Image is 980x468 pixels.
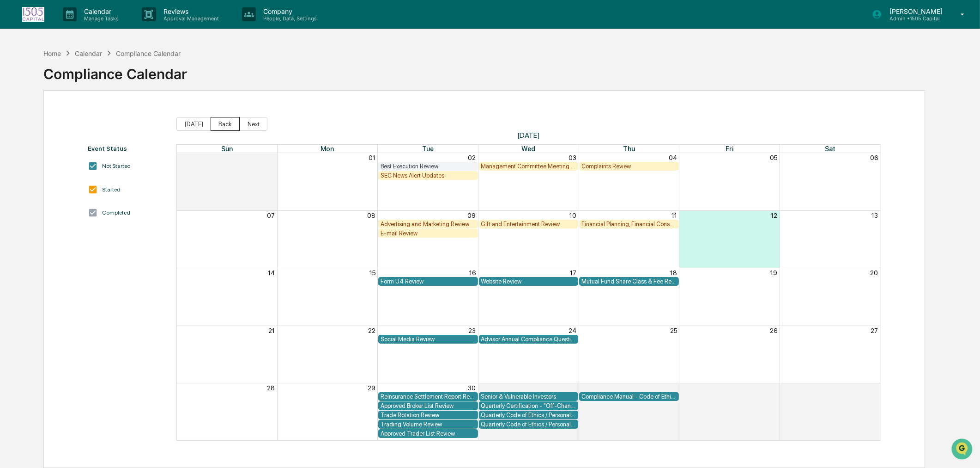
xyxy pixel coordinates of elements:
[156,7,224,15] p: Reviews
[481,336,576,343] div: Advisor Annual Compliance Questionnaire and Document Review
[267,212,275,219] button: 07
[143,101,168,112] button: See all
[381,402,476,409] div: Approved Broker List Review
[6,203,62,220] a: 🔎Data Lookup
[422,145,434,153] span: Tue
[29,126,75,133] span: [PERSON_NAME]
[481,421,576,428] div: Quarterly Code of Ethics / Personal Transaction Attestations
[581,221,677,228] div: Financial Planning, Financial Consulting, & Wealth Management Review
[42,71,151,80] div: Start new chat
[481,221,576,228] div: Gift and Entertainment Review
[9,117,24,132] img: Rachel Stanley
[470,269,476,277] button: 16
[43,49,61,57] div: Home
[871,212,878,219] button: 13
[882,15,947,22] p: Admin • 1505 Capital
[77,15,123,22] p: Manage Tasks
[268,269,275,277] button: 14
[67,190,74,197] div: 🗄️
[22,7,44,22] img: logo
[569,212,576,219] button: 10
[771,212,777,219] button: 12
[381,278,476,285] div: Form U4 Review
[481,412,576,419] div: Quarterly Code of Ethics / Personal Transaction Attestations
[871,327,878,334] button: 27
[368,384,375,392] button: 29
[321,145,334,153] span: Mon
[77,126,80,133] span: •
[63,185,118,202] a: 🗄️Attestations
[481,278,576,285] div: Website Review
[569,154,576,161] button: 03
[221,145,233,153] span: Sun
[671,212,677,219] button: 11
[770,327,777,334] button: 26
[669,154,677,161] button: 04
[77,151,80,158] span: •
[9,208,17,215] div: 🔎
[870,154,878,161] button: 06
[9,142,24,157] img: Rachel Stanley
[77,7,123,15] p: Calendar
[770,269,777,277] button: 19
[9,71,26,87] img: 1746055101610-c473b297-6a78-478c-a979-82029cc54cd1
[176,144,881,441] div: Month View
[75,49,102,57] div: Calendar
[102,163,131,169] div: Not Started
[381,412,476,419] div: Trade Rotation Review
[29,151,75,158] span: [PERSON_NAME]
[381,172,476,179] div: SEC News Alert Updates
[521,145,535,153] span: Wed
[102,186,121,193] div: Started
[369,154,375,161] button: 01
[367,212,375,219] button: 08
[156,15,224,22] p: Approval Management
[669,384,677,392] button: 02
[581,393,677,400] div: Compliance Manual - Code of Ethics - Policies & Procedures - Employee Compliance Questionnaire: A...
[870,384,878,392] button: 04
[368,327,375,334] button: 22
[92,229,112,236] span: Pylon
[157,74,168,85] button: Start new chat
[882,7,947,15] p: [PERSON_NAME]
[9,103,62,110] div: Past conversations
[726,145,733,153] span: Fri
[268,154,275,161] button: 31
[82,151,101,158] span: [DATE]
[9,19,168,34] p: How can we help?
[481,163,576,170] div: Management Committee Meeting Review
[267,384,275,392] button: 28
[65,229,112,236] a: Powered byPylon
[88,145,167,152] div: Event Status
[381,430,476,437] div: Approved Trader List Review
[481,393,576,400] div: Senior & Vulnerable Investors
[116,49,181,57] div: Compliance Calendar
[468,384,476,392] button: 30
[870,269,878,277] button: 20
[76,189,115,198] span: Attestations
[256,7,321,15] p: Company
[769,384,777,392] button: 03
[240,117,267,131] button: Next
[950,437,975,462] iframe: Open customer support
[381,163,476,170] div: Best Execution Review
[176,131,881,140] span: [DATE]
[670,269,677,277] button: 18
[18,189,60,198] span: Preclearance
[42,80,127,87] div: We're available if you need us!
[176,117,211,131] button: [DATE]
[468,212,476,219] button: 09
[670,327,677,334] button: 25
[569,384,576,392] button: 01
[468,154,476,161] button: 02
[569,327,576,334] button: 24
[102,209,130,216] div: Completed
[770,154,777,161] button: 05
[381,230,476,237] div: E-mail Review
[581,278,677,285] div: Mutual Fund Share Class & Fee Review
[256,15,321,22] p: People, Data, Settings
[581,163,677,170] div: Complaints Review
[43,58,187,82] div: Compliance Calendar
